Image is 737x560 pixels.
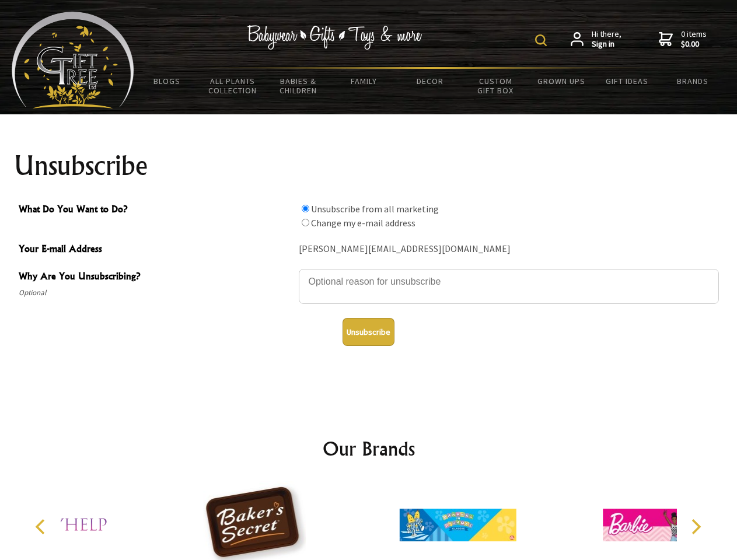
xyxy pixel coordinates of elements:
[397,69,463,93] a: Decor
[200,69,266,103] a: All Plants Collection
[343,318,394,346] button: Unsubscribe
[592,39,621,50] strong: Sign in
[683,514,708,540] button: Next
[19,202,293,219] span: What Do You Want to Do?
[659,29,707,50] a: 0 items$0.00
[463,69,529,103] a: Custom Gift Box
[594,69,660,93] a: Gift Ideas
[12,12,134,108] img: Babyware - Gifts - Toys and more...
[299,269,719,304] textarea: Why Are You Unsubscribing?
[311,203,439,215] label: Unsubscribe from all marketing
[134,69,200,93] a: BLOGS
[660,69,726,93] a: Brands
[528,69,594,93] a: Grown Ups
[302,219,309,226] input: What Do You Want to Do?
[247,25,422,50] img: Babywear - Gifts - Toys & more
[299,240,719,258] div: [PERSON_NAME][EMAIL_ADDRESS][DOMAIN_NAME]
[29,514,55,540] button: Previous
[592,29,621,50] span: Hi there,
[681,39,707,50] strong: $0.00
[535,34,547,46] img: product search
[266,69,331,103] a: Babies & Children
[571,29,621,50] a: Hi there,Sign in
[19,242,293,258] span: Your E-mail Address
[681,29,707,50] span: 0 items
[23,435,714,463] h2: Our Brands
[331,69,397,93] a: Family
[14,152,724,180] h1: Unsubscribe
[19,286,293,300] span: Optional
[19,269,293,286] span: Why Are You Unsubscribing?
[302,205,309,212] input: What Do You Want to Do?
[311,217,415,229] label: Change my e-mail address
